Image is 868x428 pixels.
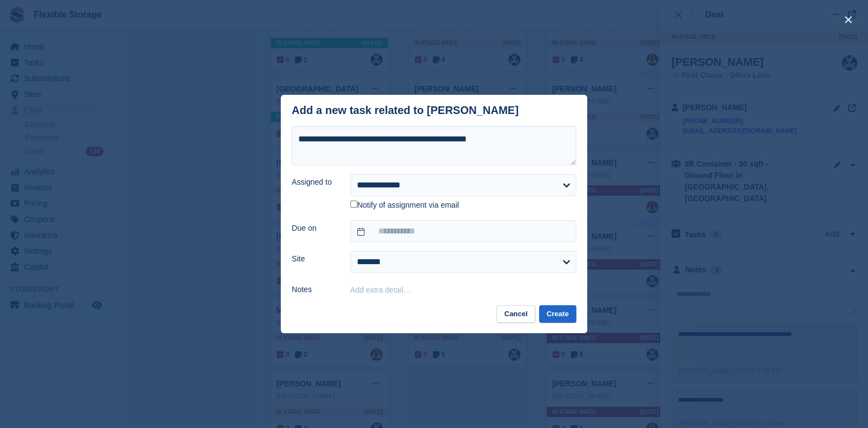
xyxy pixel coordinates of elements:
label: Due on [292,222,337,234]
label: Assigned to [292,176,337,188]
label: Notify of assignment via email [350,201,459,210]
input: Notify of assignment via email [350,201,357,208]
button: Cancel [496,305,535,323]
div: Add a new task related to [PERSON_NAME] [292,104,519,117]
button: close [840,11,857,28]
button: Create [539,305,576,323]
label: Site [292,253,337,265]
label: Notes [292,284,337,295]
button: Add extra detail… [350,286,411,294]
